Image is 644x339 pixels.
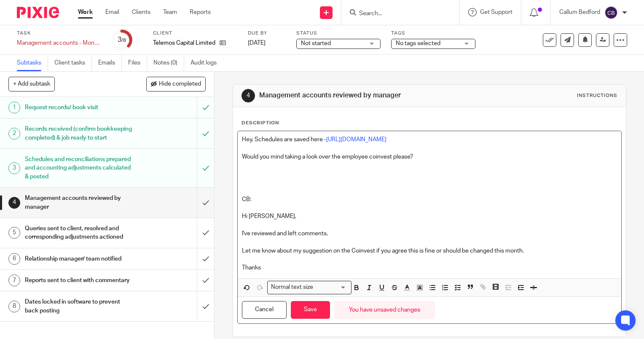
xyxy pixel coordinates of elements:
[8,77,55,91] button: + Add subtask
[480,9,513,15] span: Get Support
[269,283,315,292] span: Normal text size
[163,8,177,16] a: Team
[242,212,617,221] p: Hi [PERSON_NAME],
[17,7,59,18] img: Pixie
[241,89,255,102] div: 4
[25,101,134,114] h1: Request records/ book visit
[8,102,20,113] div: 1
[8,274,20,286] div: 7
[132,8,150,16] a: Clients
[159,81,201,88] span: Hide completed
[25,222,134,244] h1: Queries sent to client, resolved and corresponding adjustments actioned
[301,40,331,46] span: Not started
[8,227,20,239] div: 5
[248,40,266,46] span: [DATE]
[25,296,134,317] h1: Dates locked in software to prevent back posting
[358,10,434,18] input: Search
[259,91,447,100] h1: Management accounts reviewed by manager
[25,253,134,265] h1: Relationship manager/ team notified
[241,120,279,126] p: Description
[242,195,617,204] p: CB:
[604,6,618,19] img: svg%3E
[267,281,352,294] div: Search for option
[8,197,20,209] div: 4
[242,264,617,272] p: Thanks
[25,123,134,144] h1: Records received (confirm bookkeeping completed) & job ready to start
[242,229,617,238] p: I've reviewed and left comments.
[291,301,330,319] button: Save
[396,40,440,46] span: No tags selected
[242,301,287,319] button: Cancel
[17,39,101,47] div: Management accounts - Monthly
[191,55,223,71] a: Audit logs
[25,274,134,287] h1: Reports sent to client with commentary
[17,55,48,71] a: Subtasks
[559,8,600,16] p: Callum Bedford
[146,77,206,91] button: Hide completed
[121,38,126,43] small: /8
[54,55,92,71] a: Client tasks
[577,92,617,99] div: Instructions
[334,301,435,319] div: You have unsaved changes
[190,8,211,16] a: Reports
[153,39,215,47] p: Telemos Capital Limited
[8,301,20,312] div: 8
[153,55,184,71] a: Notes (0)
[326,137,386,143] a: [URL][DOMAIN_NAME]
[25,153,134,183] h1: Schedules and reconciliations prepared and accounting adjustments calculated & posted
[105,8,119,16] a: Email
[153,30,237,37] label: Client
[8,128,20,140] div: 2
[242,153,617,161] p: Would you mind taking a look over the employee coinvest please?
[8,162,20,174] div: 3
[8,253,20,265] div: 6
[248,30,286,37] label: Due by
[25,192,134,213] h1: Management accounts reviewed by manager
[242,247,617,255] p: Let me know about my suggestion on the Coinvest if you agree this is fine or should be changed th...
[128,55,147,71] a: Files
[78,8,93,16] a: Work
[316,283,346,292] input: Search for option
[242,135,617,144] p: Hey, Schedules are saved here -
[118,35,126,45] div: 3
[296,30,381,37] label: Status
[391,30,475,37] label: Tags
[17,30,101,37] label: Task
[98,55,122,71] a: Emails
